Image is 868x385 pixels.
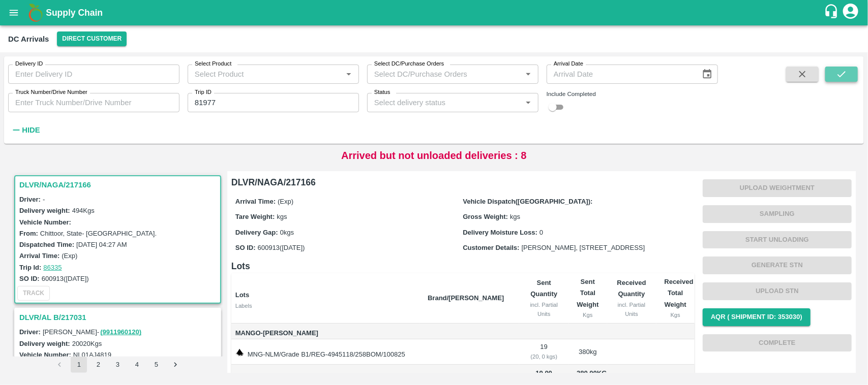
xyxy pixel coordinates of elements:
[519,339,568,365] td: 19
[167,357,184,373] button: Go to next page
[19,328,41,336] label: Driver:
[527,368,560,379] span: 19.00
[25,3,46,23] img: logo
[665,278,694,308] b: Received Total Weight
[374,88,391,97] label: Status
[129,357,145,373] button: Go to page 4
[463,229,537,236] label: Delivery Moisture Loss:
[278,198,293,205] span: (Exp)
[188,93,359,112] input: Enter Trip ID
[19,351,71,359] label: Vehicle Number:
[19,196,41,203] label: Driver:
[428,294,504,302] b: Brand/[PERSON_NAME]
[235,301,420,310] div: Labels
[824,4,842,22] div: customer-support
[257,244,305,251] label: 600913 ([DATE])
[277,213,287,220] span: kgs
[577,278,598,308] b: Sent Total Weight
[195,60,231,68] label: Select Product
[463,198,592,205] label: Vehicle Dispatch([GEOGRAPHIC_DATA]):
[43,196,45,203] span: -
[2,1,25,24] button: open drawer
[100,328,141,336] a: (9911960120)
[8,65,179,84] input: Enter Delivery ID
[231,259,695,273] h6: Lots
[19,178,219,191] h3: DLVR/NAGA/217166
[235,291,249,299] b: Lots
[15,60,43,68] label: Delivery ID
[235,213,275,220] label: Tare Weight:
[617,279,646,298] b: Received Quantity
[341,148,527,163] p: Arrived but not unloaded deliveries : 8
[19,218,71,226] label: Vehicle Number:
[90,357,106,373] button: Go to page 2
[280,229,294,236] span: 0 kgs
[195,88,212,97] label: Trip ID
[615,300,648,319] div: incl. Partial Units
[15,88,87,97] label: Truck Number/Drive Number
[19,311,219,324] h3: DLVR/AL B/217031
[42,275,89,282] label: 600913 ([DATE])
[577,310,598,319] div: Kgs
[554,60,583,68] label: Arrival Date
[522,244,645,251] label: [PERSON_NAME], [STREET_ADDRESS]
[342,68,355,81] button: Open
[19,264,41,271] label: Trip Id:
[463,213,508,220] label: Gross Weight:
[530,279,557,298] b: Sent Quantity
[43,328,142,336] span: [PERSON_NAME] -
[370,96,519,109] input: Select delivery status
[19,275,40,282] label: SO ID:
[50,357,185,373] nav: pagination navigation
[8,121,43,139] button: Hide
[370,68,505,81] input: Select DC/Purchase Orders
[19,252,59,260] label: Arrival Time:
[231,175,695,189] h6: DLVR/NAGA/217166
[547,89,718,99] div: Include Completed
[8,33,49,46] div: DC Arrivals
[46,6,824,20] a: Supply Chain
[19,230,38,237] label: From:
[22,126,40,134] strong: Hide
[40,230,157,237] label: Chittoor, State- [GEOGRAPHIC_DATA].
[527,352,560,361] div: ( 20, 0 kgs)
[522,68,535,81] button: Open
[19,207,70,214] label: Delivery weight:
[72,207,95,214] label: 494 Kgs
[191,68,339,81] input: Select Product
[231,339,420,365] td: MNG-NLM/Grade B1/REG-4945118/258BOM/100825
[463,244,519,251] label: Customer Details:
[235,348,244,357] img: weight
[540,229,543,236] span: 0
[665,310,686,319] div: Kgs
[698,65,717,84] button: Choose date
[62,252,77,260] label: (Exp)
[374,60,444,68] label: Select DC/Purchase Orders
[522,96,535,109] button: Open
[235,370,420,381] span: Total
[73,351,111,359] label: NL01AJ4819
[109,357,126,373] button: Go to page 3
[57,31,127,46] button: Select DC
[46,8,103,18] b: Supply Chain
[703,308,811,326] button: AQR ( Shipment Id: 353030)
[235,244,256,251] label: SO ID:
[842,2,860,23] div: account of current user
[527,300,560,319] div: incl. Partial Units
[19,340,70,347] label: Delivery weight:
[568,339,607,365] td: 380 kg
[71,357,87,373] button: page 1
[235,229,278,236] label: Delivery Gap:
[72,340,102,347] label: 20020 Kgs
[19,241,74,248] label: Dispatched Time:
[235,198,276,205] label: Arrival Time:
[510,213,520,220] span: kgs
[148,357,164,373] button: Go to page 5
[547,65,694,84] input: Arrival Date
[577,369,607,377] span: 380.00 Kg
[235,328,420,339] span: Mango-[PERSON_NAME]
[43,264,62,271] a: 86335
[76,241,127,248] label: [DATE] 04:27 AM
[8,93,179,112] input: Enter Truck Number/Drive Number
